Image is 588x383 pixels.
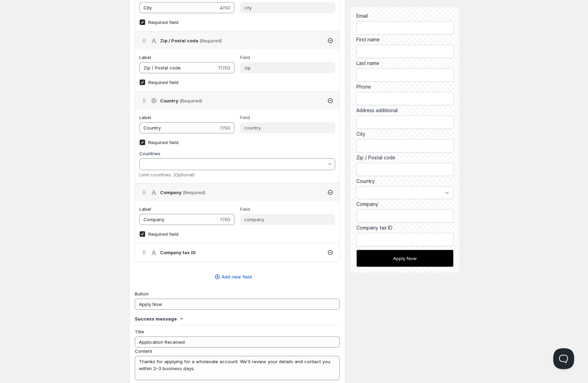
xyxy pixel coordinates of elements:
[199,38,222,43] span: (Required)
[139,151,160,156] label: Countries
[240,55,250,60] span: Field
[356,224,453,231] label: Company tax ID
[356,107,453,114] label: Address additional
[356,178,453,185] div: Country
[240,206,250,212] span: Field
[148,231,179,237] span: Required field
[160,37,222,44] h4: Zip / Postal code
[356,201,453,208] label: Company
[356,83,453,90] label: Phone
[139,115,151,120] span: Label
[135,329,144,334] span: Title
[356,154,453,161] label: Zip / Postal code
[356,13,453,19] div: Email
[139,206,151,212] span: Label
[139,55,151,60] span: Label
[135,348,152,354] span: Content
[148,140,179,145] span: Required field
[356,60,453,67] label: Last name
[160,249,196,256] h4: Company tax ID
[180,98,202,103] span: (Required)
[240,115,250,120] span: Field
[356,131,453,138] label: City
[135,356,340,380] textarea: Thanks for applying for a wholesale account. We’ll review your details and contact you within 2–3...
[148,80,179,85] span: Required field
[183,190,205,195] span: (Required)
[160,97,202,104] h4: Country
[148,19,179,25] span: Required field
[135,291,149,297] span: Button
[131,271,336,282] button: Add new field
[222,273,252,280] span: Add new field
[139,172,335,177] div: Limit countries. (Optional)
[553,348,574,369] iframe: Help Scout Beacon - Open
[356,250,453,267] button: Apply Now
[356,36,453,43] label: First name
[160,189,205,196] h4: Company
[135,315,177,322] h4: Success message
